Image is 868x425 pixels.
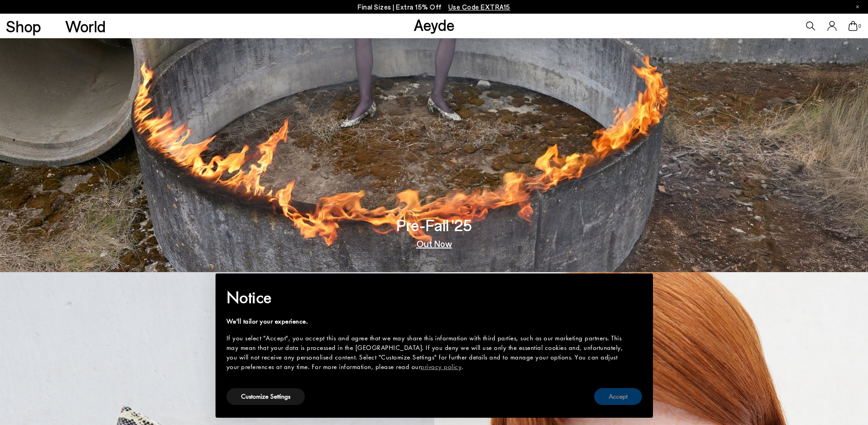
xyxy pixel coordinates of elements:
[858,24,862,29] span: 0
[416,239,452,248] a: Out Now
[594,388,642,405] button: Accept
[226,334,627,372] div: If you select "Accept", you accept this and agree that we may share this information with third p...
[414,15,455,34] a: Aeyde
[421,362,462,371] a: privacy policy
[635,280,641,294] span: ×
[226,286,627,309] h2: Notice
[448,3,510,11] span: Navigate to /collections/ss25-final-sizes
[226,388,305,405] button: Customize Settings
[6,18,41,34] a: Shop
[848,21,858,31] a: 0
[396,217,472,233] h3: Pre-Fall '25
[627,276,649,298] button: Close this notice
[358,1,510,13] p: Final Sizes | Extra 15% Off
[65,18,106,34] a: World
[226,317,627,326] div: We'll tailor your experience.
